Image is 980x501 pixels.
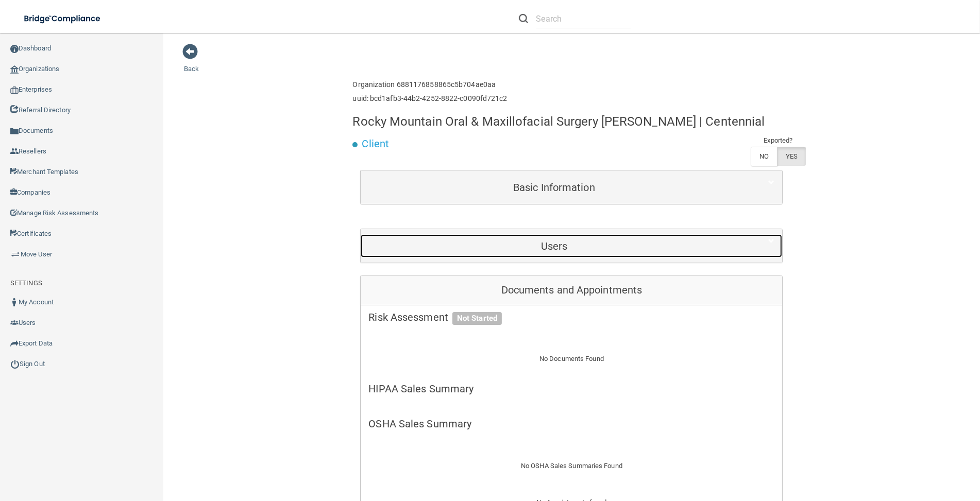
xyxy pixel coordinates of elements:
a: Users [368,234,774,257]
img: icon-documents.8dae5593.png [10,127,19,135]
img: ic_dashboard_dark.d01f4a41.png [10,45,19,53]
img: bridge_compliance_login_screen.278c3ca4.svg [15,8,110,29]
img: briefcase.64adab9b.png [10,249,21,260]
label: SETTINGS [10,277,42,289]
img: organization-icon.f8decf85.png [10,65,19,74]
h5: Users [368,240,739,252]
div: No OSHA Sales Summaries Found [361,447,782,485]
img: ic-search.3b580494.png [519,14,528,23]
h6: Organization 6881176858865c5b704ae0aa [352,81,507,89]
label: YES [777,147,806,166]
h4: Rocky Mountain Oral & Maxillofacial Surgery [PERSON_NAME] | Centennial [352,115,765,128]
div: No Documents Found [361,340,782,377]
h5: Basic Information [368,182,739,193]
h6: uuid: bcd1afb3-44b2-4252-8822-c0090fd721c2 [352,95,507,102]
img: ic_reseller.de258add.png [10,147,19,156]
td: Exported? [751,134,806,147]
label: NO [751,147,777,166]
div: Documents and Appointments [361,275,782,305]
p: Client [362,134,389,153]
a: Back [184,53,199,73]
img: icon-export.b9366987.png [10,339,19,348]
h5: HIPAA Sales Summary [368,383,774,394]
input: Search [536,9,631,28]
iframe: Drift Widget Chat Controller [803,429,968,469]
h5: Risk Assessment [368,312,774,323]
img: enterprise.0d942306.png [10,87,19,94]
a: Basic Information [368,176,774,199]
img: icon-users.e205127d.png [10,319,19,327]
h5: OSHA Sales Summary [368,418,774,429]
img: ic_power_dark.7ecde6b1.png [10,359,20,369]
span: Not Started [452,312,502,325]
img: ic_user_dark.df1a06c3.png [10,298,19,306]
